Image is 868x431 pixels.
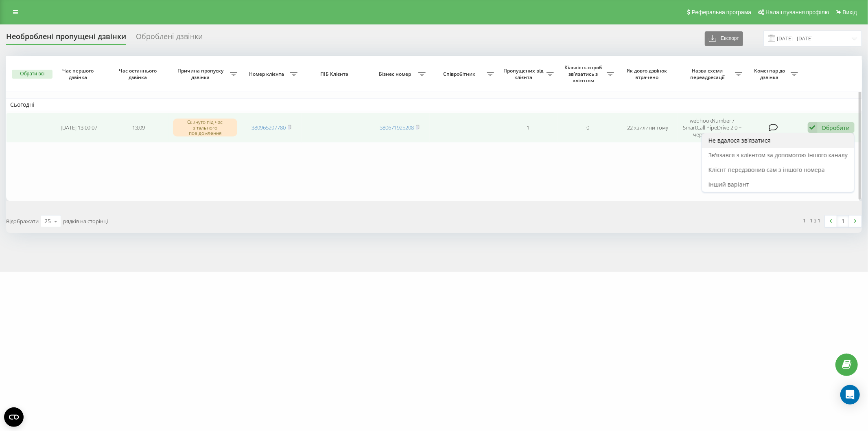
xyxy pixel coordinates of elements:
td: Сьогодні [6,99,862,111]
button: Експорт [705,31,743,46]
div: Необроблені пропущені дзвінки [6,32,126,45]
div: Обробити [822,124,850,132]
span: Реферальна програма [692,9,752,15]
td: 0 [558,113,618,143]
div: Оброблені дзвінки [136,32,203,45]
td: 13:09 [109,113,168,143]
span: Зв'язався з клієнтом за допомогою іншого каналу [708,151,848,159]
td: webhookNumber / SmartCall PipeDrive 2.0 + черга (random) [678,113,746,143]
div: Скинуто під час вітального повідомлення [173,119,237,136]
span: Коментар до дзвінка [750,68,791,80]
span: Співробітник [434,71,487,77]
span: Номер клієнта [245,71,290,77]
button: Обрати всі [12,70,52,79]
span: Час останнього дзвінка [116,68,162,80]
span: Бізнес номер [374,71,418,77]
span: Не вдалося зв'язатися [708,136,771,144]
span: Клієнт передзвонив сам з іншого номера [708,166,825,174]
a: 1 [837,215,849,227]
span: Налаштування профілю [765,9,829,15]
span: Відображати [6,218,39,225]
span: рядків на сторінці [63,218,108,225]
span: Як довго дзвінок втрачено [625,68,671,80]
button: Open CMP widget [4,407,24,427]
td: 22 хвилини тому [618,113,678,143]
span: Інший варіант [708,180,749,188]
span: Назва схеми переадресації [682,68,735,80]
span: Пропущених від клієнта [502,68,547,80]
a: 380671925208 [380,124,414,131]
span: Час першого дзвінка [56,68,102,80]
td: 1 [498,113,558,143]
td: [DATE] 13:09:07 [49,113,109,143]
div: 1 - 1 з 1 [803,216,821,224]
div: 25 [44,217,51,225]
span: Кількість спроб зв'язатись з клієнтом [562,64,606,84]
span: Вихід [843,9,857,15]
div: Open Intercom Messenger [840,385,860,405]
span: ПІБ Клієнта [308,71,363,77]
a: 380965297780 [251,124,286,131]
span: Причина пропуску дзвінка [173,68,230,80]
